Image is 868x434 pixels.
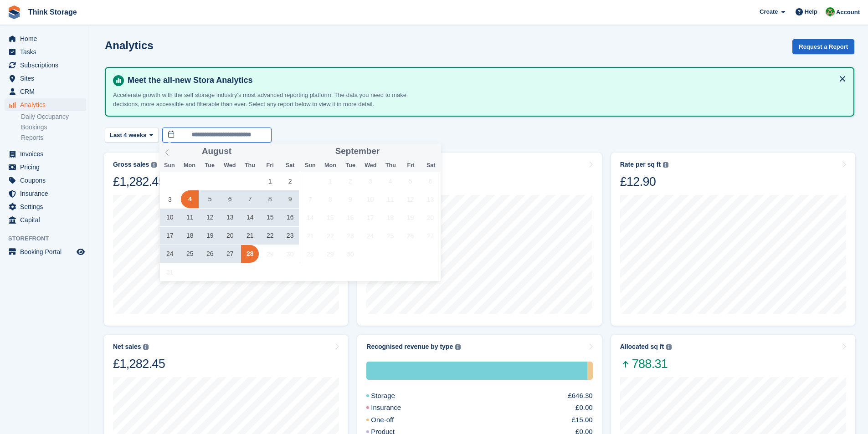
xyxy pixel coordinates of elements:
[321,209,339,226] span: September 15, 2025
[161,227,179,245] span: August 17, 2025
[5,32,86,45] a: menu
[231,147,260,156] input: Year
[21,133,86,142] a: Reports
[20,148,75,160] span: Invoices
[161,209,179,226] span: August 10, 2025
[20,32,75,45] span: Home
[361,227,379,245] span: September 24, 2025
[113,174,165,189] div: £1,282.45
[21,123,86,132] a: Bookings
[20,245,75,258] span: Booking Portal
[620,343,664,351] div: Allocated sq ft
[161,190,179,208] span: August 3, 2025
[5,174,86,187] a: menu
[321,245,339,263] span: September 29, 2025
[380,163,401,168] span: Thu
[587,362,592,380] div: One-off
[161,245,179,263] span: August 24, 2025
[113,356,165,372] div: £1,282.45
[124,75,846,86] h4: Meet the all-new Stora Analytics
[760,7,778,16] span: Create
[321,227,339,245] span: September 22, 2025
[20,187,75,200] span: Insurance
[421,227,439,245] span: September 27, 2025
[159,163,180,168] span: Sun
[301,209,319,226] span: September 14, 2025
[401,209,419,226] span: September 19, 2025
[5,59,86,71] a: menu
[421,190,439,208] span: September 13, 2025
[341,245,359,263] span: September 30, 2025
[572,415,593,425] div: £15.00
[666,344,672,350] img: icon-info-grey-7440780725fd019a000dd9b08b2336e03edf1995a4989e88bcd33f0948082b44.svg
[826,7,835,16] img: Sarah Mackie
[181,209,199,226] span: August 11, 2025
[805,7,817,16] span: Help
[281,172,299,190] span: August 2, 2025
[201,227,219,245] span: August 19, 2025
[401,163,421,168] span: Fri
[221,245,239,263] span: August 27, 2025
[200,163,220,168] span: Tue
[361,190,379,208] span: September 10, 2025
[381,227,399,245] span: September 25, 2025
[20,59,75,71] span: Subscriptions
[221,190,239,208] span: August 6, 2025
[261,190,279,208] span: August 8, 2025
[320,163,340,168] span: Mon
[836,8,860,17] span: Account
[360,163,380,168] span: Wed
[20,98,75,111] span: Analytics
[421,163,441,168] span: Sat
[20,200,75,213] span: Settings
[341,172,359,190] span: September 2, 2025
[335,147,380,156] span: September
[381,190,399,208] span: September 11, 2025
[321,172,339,190] span: September 1, 2025
[161,263,179,281] span: August 31, 2025
[5,148,86,160] a: menu
[321,190,339,208] span: September 8, 2025
[241,227,259,245] span: August 21, 2025
[5,161,86,174] a: menu
[5,72,86,85] a: menu
[401,172,419,190] span: September 5, 2025
[366,403,423,413] div: Insurance
[201,190,219,208] span: August 5, 2025
[401,227,419,245] span: September 26, 2025
[381,209,399,226] span: September 18, 2025
[663,162,668,168] img: icon-info-grey-7440780725fd019a000dd9b08b2336e03edf1995a4989e88bcd33f0948082b44.svg
[341,209,359,226] span: September 16, 2025
[361,209,379,226] span: September 17, 2025
[20,214,75,226] span: Capital
[20,85,75,98] span: CRM
[241,245,259,263] span: August 28, 2025
[361,172,379,190] span: September 3, 2025
[75,246,86,257] a: Preview store
[240,163,260,168] span: Thu
[21,112,86,121] a: Daily Occupancy
[20,46,75,58] span: Tasks
[5,85,86,98] a: menu
[366,362,587,380] div: Storage
[20,72,75,85] span: Sites
[366,343,453,351] div: Recognised revenue by type
[341,227,359,245] span: September 23, 2025
[280,163,300,168] span: Sat
[181,227,199,245] span: August 18, 2025
[341,190,359,208] span: September 9, 2025
[241,209,259,226] span: August 14, 2025
[340,163,360,168] span: Tue
[620,161,661,168] div: Rate per sq ft
[110,131,146,140] span: Last 4 weeks
[281,190,299,208] span: August 9, 2025
[421,172,439,190] span: September 6, 2025
[221,227,239,245] span: August 20, 2025
[366,415,416,425] div: One-off
[281,227,299,245] span: August 23, 2025
[380,147,408,156] input: Year
[421,209,439,226] span: September 20, 2025
[281,245,299,263] span: August 30, 2025
[105,128,159,143] button: Last 4 weeks
[381,172,399,190] span: September 4, 2025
